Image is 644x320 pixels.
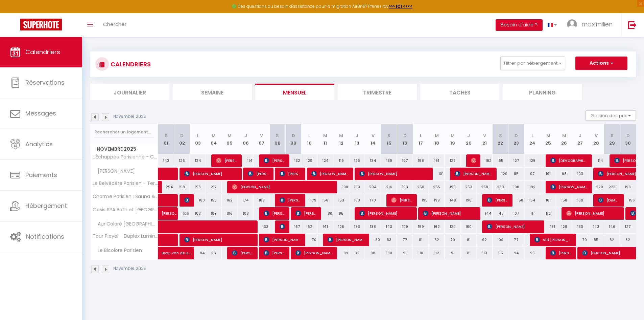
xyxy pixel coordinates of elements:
[493,168,508,180] div: 129
[92,247,144,254] span: Le Bicolore Parisien
[493,181,508,193] div: 263
[567,19,577,29] img: ...
[308,132,310,139] abbr: L
[493,124,508,154] th: 22
[534,233,572,246] span: Siti [PERSON_NAME] [PERSON_NAME]
[276,132,279,139] abbr: S
[477,124,493,154] th: 21
[445,124,460,154] th: 19
[586,110,636,121] button: Gestion des prix
[550,247,572,259] span: [PERSON_NAME]
[461,234,477,246] div: 81
[524,207,540,220] div: 111
[397,154,413,167] div: 127
[435,132,439,139] abbr: M
[238,194,254,207] div: 174
[339,132,343,139] abbr: M
[317,124,333,154] th: 11
[604,181,620,193] div: 223
[461,247,477,259] div: 111
[381,234,397,246] div: 83
[264,233,301,246] span: [PERSON_NAME]
[254,124,269,154] th: 07
[575,57,627,70] button: Actions
[216,154,237,167] span: [PERSON_NAME]
[493,247,508,259] div: 115
[381,220,397,233] div: 143
[556,194,572,207] div: 158
[301,234,317,246] div: 70
[285,220,301,233] div: 167
[477,247,493,259] div: 113
[365,181,381,193] div: 204
[222,194,238,207] div: 162
[588,220,604,233] div: 143
[508,154,524,167] div: 127
[461,181,477,193] div: 253
[391,194,412,207] span: [PERSON_NAME]
[280,220,285,233] span: [PERSON_NAME]
[387,132,390,139] abbr: S
[158,154,174,167] div: 143
[349,194,365,207] div: 163
[359,167,428,180] span: [PERSON_NAME]
[461,220,477,233] div: 160
[190,154,206,167] div: 124
[397,234,413,246] div: 77
[113,113,146,120] p: Novembre 2025
[429,168,445,180] div: 101
[477,234,493,246] div: 92
[333,194,349,207] div: 153
[381,154,397,167] div: 139
[445,234,460,246] div: 79
[572,234,588,246] div: 79
[620,181,636,193] div: 193
[628,21,637,29] img: logout
[467,132,470,139] abbr: J
[445,194,460,207] div: 148
[264,207,285,220] span: [PERSON_NAME]
[429,124,445,154] th: 18
[295,207,317,220] span: [PERSON_NAME]
[550,154,588,167] span: [DEMOGRAPHIC_DATA][PERSON_NAME]
[562,13,621,37] a: ... maximilien
[477,207,493,220] div: 144
[301,154,317,167] div: 129
[26,232,64,241] span: Notifications
[508,207,524,220] div: 107
[238,207,254,220] div: 108
[365,220,381,233] div: 138
[25,109,56,118] span: Messages
[338,84,417,100] li: Trimestre
[550,180,588,193] span: [PERSON_NAME]
[232,247,253,259] span: [PERSON_NAME]
[588,124,604,154] th: 28
[254,194,269,207] div: 183
[184,194,190,207] span: [PERSON_NAME]
[524,124,540,154] th: 24
[397,247,413,259] div: 91
[206,207,222,220] div: 109
[483,132,486,139] abbr: V
[413,181,429,193] div: 250
[508,181,524,193] div: 190
[301,220,317,233] div: 162
[190,194,206,207] div: 160
[562,132,566,139] abbr: M
[165,132,168,139] abbr: S
[423,207,476,220] span: [PERSON_NAME]
[389,3,412,9] strong: >>> ICI <<<<
[540,124,556,154] th: 25
[269,124,285,154] th: 08
[92,168,137,175] span: [PERSON_NAME]
[238,124,254,154] th: 06
[264,154,285,167] span: [PERSON_NAME]
[604,220,620,233] div: 146
[413,194,429,207] div: 195
[317,154,333,167] div: 124
[487,194,508,207] span: [PERSON_NAME]
[25,140,53,148] span: Analytics
[197,132,199,139] abbr: L
[620,220,636,233] div: 127
[285,154,301,167] div: 132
